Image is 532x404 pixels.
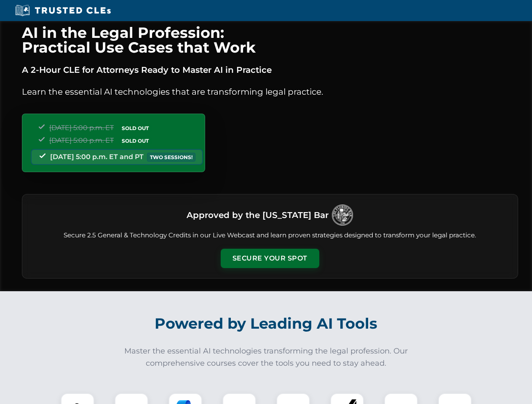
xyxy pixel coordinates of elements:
span: SOLD OUT [119,124,152,133]
p: Secure 2.5 General & Technology Credits in our Live Webcast and learn proven strategies designed ... [32,231,508,240]
p: Master the essential AI technologies transforming the legal profession. Our comprehensive courses... [119,345,414,369]
p: A 2-Hour CLE for Attorneys Ready to Master AI in Practice [22,63,518,77]
img: Logo [332,205,353,226]
span: SOLD OUT [119,136,152,145]
span: [DATE] 5:00 p.m. ET [49,136,114,144]
p: Learn the essential AI technologies that are transforming legal practice. [22,85,518,98]
img: Trusted CLEs [13,4,113,17]
h1: AI in the Legal Profession: Practical Use Cases that Work [22,25,518,55]
h2: Powered by Leading AI Tools [33,309,500,338]
span: [DATE] 5:00 p.m. ET [49,124,114,132]
button: Secure Your Spot [221,249,319,268]
h3: Approved by the [US_STATE] Bar [187,207,329,223]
